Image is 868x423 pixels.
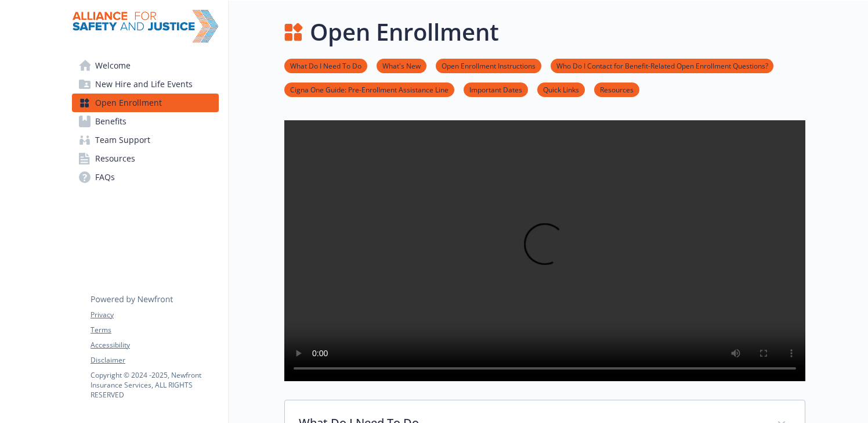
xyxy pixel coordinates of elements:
a: Resources [72,149,219,168]
a: FAQs [72,168,219,187]
a: Terms [91,325,218,335]
a: Accessibility [91,340,218,350]
span: Resources [95,149,135,168]
a: Welcome [72,56,219,75]
span: Open Enrollment [95,94,162,112]
a: Important Dates [464,84,528,95]
a: Resources [594,84,639,95]
a: What's New [377,60,426,71]
a: Privacy [91,310,218,320]
a: Cigna One Guide: Pre-Enrollment Assistance Line [284,84,454,95]
span: Team Support [95,131,150,149]
a: Who Do I Contact for Benefit-Related Open Enrollment Questions? [551,60,773,71]
span: Benefits [95,112,126,131]
a: Open Enrollment [72,94,219,112]
span: Welcome [95,56,131,75]
span: New Hire and Life Events [95,75,193,94]
a: New Hire and Life Events [72,75,219,94]
a: Open Enrollment Instructions [436,60,541,71]
span: FAQs [95,168,115,187]
a: Quick Links [537,84,585,95]
h1: Open Enrollment [310,15,499,49]
a: What Do I Need To Do [284,60,367,71]
a: Benefits [72,112,219,131]
a: Disclaimer [91,355,218,365]
p: Copyright © 2024 - 2025 , Newfront Insurance Services, ALL RIGHTS RESERVED [91,370,218,400]
a: Team Support [72,131,219,149]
